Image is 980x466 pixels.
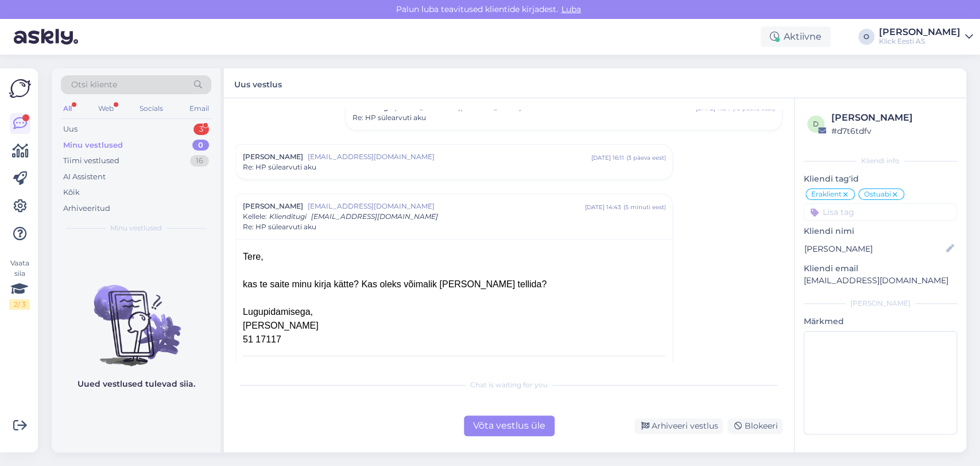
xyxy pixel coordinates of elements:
[243,222,316,232] span: Re: HP sülearvuti aku
[63,203,110,214] div: Arhiveeritud
[243,333,665,346] div: 51 17117
[804,156,957,166] div: Kliendi info
[804,203,957,221] input: Lisa tag
[9,258,30,310] div: Vaata siia
[811,191,842,198] span: Eraklient
[190,155,209,167] div: 16
[804,225,957,237] p: Kliendi nimi
[879,28,960,37] div: [PERSON_NAME]
[243,305,665,319] div: Lugupidamisega,
[308,201,584,211] span: [EMAIL_ADDRESS][DOMAIN_NAME]
[96,101,116,116] div: Web
[353,113,426,123] span: Re: HP sülearvuti aku
[243,212,267,221] span: Kellele :
[626,153,665,162] div: ( 3 päeva eest )
[9,299,30,310] div: 2 / 3
[727,418,783,434] div: Blokeeri
[234,75,282,91] label: Uus vestlus
[243,152,303,162] span: [PERSON_NAME]
[804,173,957,185] p: Kliendi tag'id
[137,101,165,116] div: Socials
[813,120,819,128] span: d
[192,140,209,151] div: 0
[243,162,316,172] span: Re: HP sülearvuti aku
[52,264,220,368] img: No chats
[761,26,831,47] div: Aktiivne
[634,418,723,434] div: Arhiveeri vestlus
[193,124,209,135] div: 3
[63,124,78,135] div: Uus
[864,191,891,198] span: Ostuabi
[558,4,584,14] span: Luba
[243,319,665,333] div: [PERSON_NAME]
[269,212,307,221] span: Klienditugi
[831,125,954,137] div: # d7t6tdfv
[61,101,74,116] div: All
[584,203,621,211] div: [DATE] 14:43
[311,212,438,221] span: [EMAIL_ADDRESS][DOMAIN_NAME]
[235,380,783,390] div: Chat is waiting for you
[63,187,80,198] div: Kõik
[78,378,195,390] p: Uued vestlused tulevad siia.
[858,29,874,45] div: O
[879,37,960,46] div: Klick Eesti AS
[187,101,211,116] div: Email
[63,171,106,183] div: AI Assistent
[243,201,303,211] span: [PERSON_NAME]
[63,140,123,151] div: Minu vestlused
[110,223,162,233] span: Minu vestlused
[63,155,119,167] div: Tiimi vestlused
[591,153,623,162] div: [DATE] 16:11
[308,152,591,162] span: [EMAIL_ADDRESS][DOMAIN_NAME]
[804,242,944,255] input: Lisa nimi
[9,78,31,99] img: Askly Logo
[804,315,957,328] p: Märkmed
[623,203,665,211] div: ( 5 minuti eest )
[464,415,555,436] div: Võta vestlus üle
[831,111,954,125] div: [PERSON_NAME]
[804,263,957,275] p: Kliendi email
[804,298,957,309] div: [PERSON_NAME]
[243,250,665,264] div: Tere,
[243,278,665,291] div: kas te saite minu kirja kätte? Kas oleks võimalik [PERSON_NAME] tellida?
[71,79,117,91] span: Otsi kliente
[804,275,957,287] p: [EMAIL_ADDRESS][DOMAIN_NAME]
[879,28,973,46] a: [PERSON_NAME]Klick Eesti AS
